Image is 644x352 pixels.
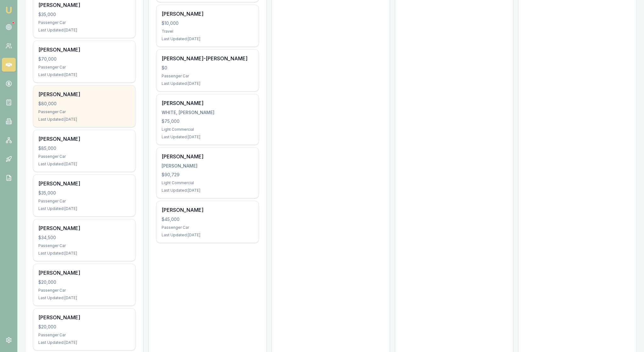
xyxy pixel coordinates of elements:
[38,46,130,53] div: [PERSON_NAME]
[162,65,253,71] div: $0
[162,206,253,214] div: [PERSON_NAME]
[162,127,253,132] div: Light Commercial
[38,333,130,338] div: Passenger Car
[38,109,130,114] div: Passenger Car
[162,216,253,223] div: $45,000
[162,188,253,193] div: Last Updated: [DATE]
[38,199,130,204] div: Passenger Car
[162,20,253,26] div: $10,000
[162,118,253,124] div: $75,000
[38,224,130,232] div: [PERSON_NAME]
[38,145,130,151] div: $85,000
[38,251,130,256] div: Last Updated: [DATE]
[38,28,130,33] div: Last Updated: [DATE]
[38,91,130,98] div: [PERSON_NAME]
[38,117,130,122] div: Last Updated: [DATE]
[38,190,130,196] div: $35,000
[38,11,130,18] div: $35,000
[162,172,253,178] div: $90,729
[162,109,253,116] div: WHITE, [PERSON_NAME]
[162,29,253,34] div: Travel
[38,295,130,300] div: Last Updated: [DATE]
[38,20,130,25] div: Passenger Car
[162,180,253,185] div: Light Commercial
[38,101,130,107] div: $80,000
[38,234,130,241] div: $34,500
[162,233,253,238] div: Last Updated: [DATE]
[38,72,130,77] div: Last Updated: [DATE]
[38,243,130,248] div: Passenger Car
[38,135,130,143] div: [PERSON_NAME]
[162,163,253,169] div: [PERSON_NAME]
[38,324,130,330] div: $20,000
[162,10,253,18] div: [PERSON_NAME]
[38,314,130,321] div: [PERSON_NAME]
[38,279,130,285] div: $20,000
[162,135,253,140] div: Last Updated: [DATE]
[5,6,13,14] img: emu-icon-u.png
[38,162,130,167] div: Last Updated: [DATE]
[38,65,130,70] div: Passenger Car
[38,206,130,211] div: Last Updated: [DATE]
[162,55,253,62] div: [PERSON_NAME]-[PERSON_NAME]
[38,288,130,293] div: Passenger Car
[162,36,253,41] div: Last Updated: [DATE]
[38,340,130,345] div: Last Updated: [DATE]
[38,56,130,62] div: $70,000
[162,74,253,79] div: Passenger Car
[162,225,253,230] div: Passenger Car
[162,153,253,160] div: [PERSON_NAME]
[38,180,130,187] div: [PERSON_NAME]
[38,1,130,9] div: [PERSON_NAME]
[162,99,253,107] div: [PERSON_NAME]
[38,154,130,159] div: Passenger Car
[38,269,130,277] div: [PERSON_NAME]
[162,81,253,86] div: Last Updated: [DATE]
